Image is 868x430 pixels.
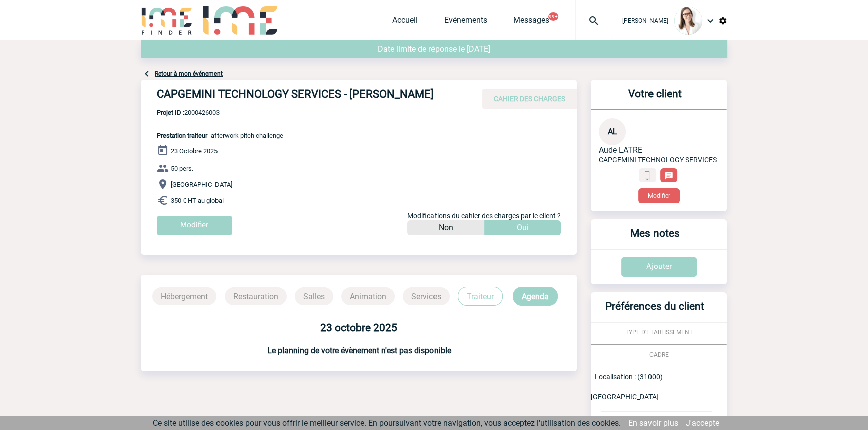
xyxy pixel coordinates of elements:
span: Modifications du cahier des charges par le client ? [407,212,561,220]
span: 350 € HT au global [171,197,224,204]
b: 23 octobre 2025 [320,322,397,334]
a: Retour à mon événement [155,70,223,77]
span: 50 pers. [171,165,193,172]
p: Non [439,220,453,235]
a: J'accepte [686,418,719,428]
h3: Mes notes [595,227,715,249]
h3: Votre client [595,88,715,109]
h3: Le planning de votre évènement n'est pas disponible [141,346,577,355]
button: Modifier [638,188,680,203]
p: Restauration [225,287,287,305]
span: AL [608,127,617,136]
a: Messages [513,15,549,29]
span: [PERSON_NAME] [622,17,668,24]
span: Localisation : (31000) [GEOGRAPHIC_DATA] [591,373,663,401]
span: Prestation traiteur [157,132,207,139]
img: portable.png [643,171,652,180]
span: Date limite de réponse le [DATE] [378,44,490,54]
img: 122719-0.jpg [674,7,702,35]
p: Salles [295,287,333,305]
input: Modifier [157,216,232,235]
span: TYPE D'ETABLISSEMENT [625,329,693,336]
a: Evénements [444,15,487,29]
p: Oui [517,220,529,235]
a: Accueil [392,15,418,29]
span: [GEOGRAPHIC_DATA] [171,181,232,188]
span: 2000426003 [157,109,283,116]
p: Traiteur [458,287,503,306]
span: - afterwork pitch challenge [157,132,283,139]
input: Ajouter [621,257,697,277]
button: 99+ [548,12,558,21]
span: CAPGEMINI TECHNOLOGY SERVICES [599,156,717,164]
img: IME-Finder [141,6,193,35]
img: chat-24-px-w.png [664,171,673,180]
p: Hébergement [152,287,216,305]
b: Projet ID : [157,109,184,116]
span: Ce site utilise des cookies pour vous offrir le meilleur service. En poursuivant votre navigation... [153,418,621,428]
span: CAHIER DES CHARGES [494,95,565,103]
p: Agenda [513,287,558,306]
p: Animation [341,287,395,305]
span: 23 Octobre 2025 [171,147,218,155]
h4: CAPGEMINI TECHNOLOGY SERVICES - [PERSON_NAME] [157,88,458,105]
span: CADRE [649,351,669,358]
span: Aude LATRE [599,145,642,155]
a: En savoir plus [628,418,678,428]
h3: Préférences du client [595,300,715,322]
p: Services [403,287,450,305]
